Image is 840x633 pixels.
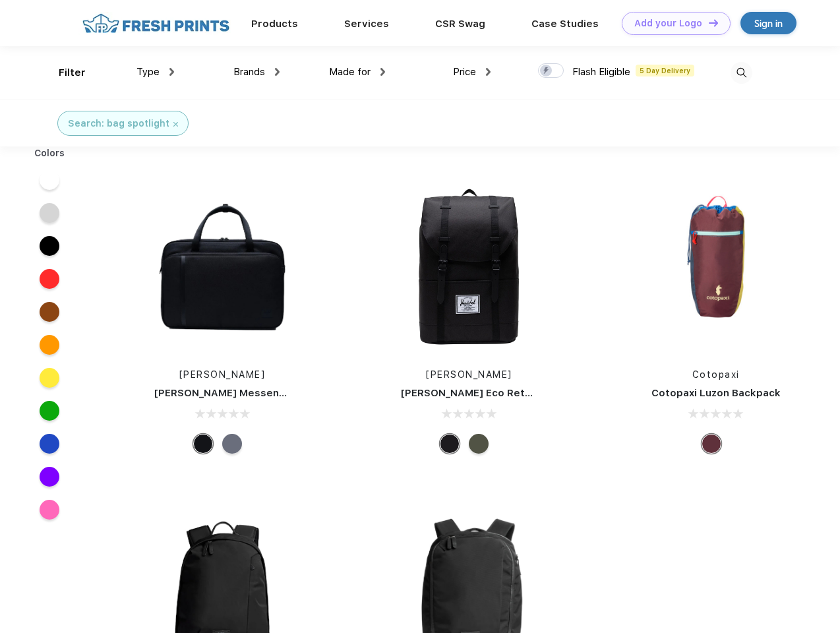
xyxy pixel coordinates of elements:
img: DT [709,19,718,26]
span: Made for [329,66,371,78]
img: func=resize&h=266 [381,179,556,355]
a: Products [251,18,298,30]
img: dropdown.png [275,68,280,76]
img: func=resize&h=266 [628,179,804,355]
div: Raven Crosshatch [222,434,242,454]
span: 5 Day Delivery [636,65,694,76]
div: Add your Logo [634,18,702,29]
span: Type [136,66,160,78]
a: [PERSON_NAME] [179,369,266,380]
img: fo%20logo%202.webp [78,12,233,35]
img: dropdown.png [486,68,491,76]
span: Price [453,66,476,78]
div: Sign in [754,16,783,31]
a: [PERSON_NAME] Messenger [154,387,297,399]
img: dropdown.png [169,68,174,76]
span: Brands [233,66,265,78]
a: Sign in [740,12,796,34]
div: Surprise [702,434,721,454]
img: func=resize&h=266 [135,179,310,355]
div: Black [193,434,213,454]
div: Filter [59,65,86,80]
div: Colors [24,146,75,160]
span: Flash Eligible [572,66,630,78]
img: dropdown.png [380,68,385,76]
div: Search: bag spotlight [68,117,169,131]
img: filter_cancel.svg [173,122,178,127]
img: desktop_search.svg [731,62,752,84]
a: [PERSON_NAME] [426,369,512,380]
a: Cotopaxi Luzon Backpack [651,387,781,399]
a: Cotopaxi [692,369,740,380]
div: Black [440,434,460,454]
a: [PERSON_NAME] Eco Retreat 15" Computer Backpack [401,387,671,399]
div: Forest [469,434,489,454]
